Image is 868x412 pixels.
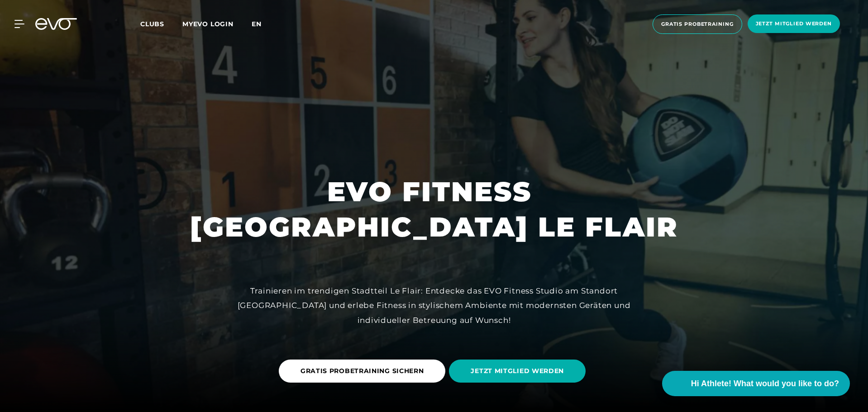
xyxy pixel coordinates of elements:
[279,353,449,389] a: GRATIS PROBETRAINING SICHERN
[300,366,424,376] span: GRATIS PROBETRAINING SICHERN
[449,353,589,389] a: JETZT MITGLIED WERDEN
[140,19,182,28] a: Clubs
[745,14,843,34] a: Jetzt Mitglied werden
[650,14,745,34] a: Gratis Probetraining
[661,20,734,28] span: Gratis Probetraining
[252,19,272,29] a: en
[230,284,638,327] div: Trainieren im trendigen Stadtteil Le Flair: Entdecke das EVO Fitness Studio am Standort [GEOGRAPH...
[691,378,839,390] span: Hi Athlete! What would you like to do?
[140,20,164,28] span: Clubs
[662,371,850,396] button: Hi Athlete! What would you like to do?
[252,20,262,28] span: en
[182,20,234,28] a: MYEVO LOGIN
[190,174,678,245] h1: EVO FITNESS [GEOGRAPHIC_DATA] LE FLAIR
[756,20,832,28] span: Jetzt Mitglied werden
[471,366,564,376] span: JETZT MITGLIED WERDEN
